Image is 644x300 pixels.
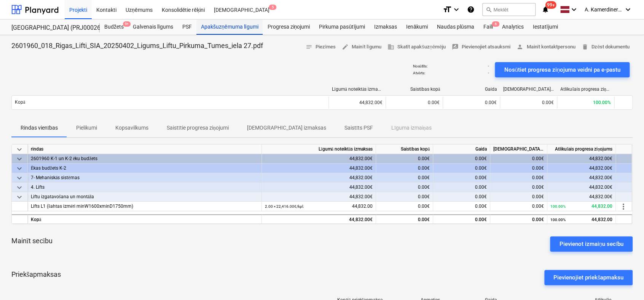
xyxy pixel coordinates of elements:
[516,43,575,51] span: Mainīt kontaktpersonu
[547,192,616,202] div: 44,832.00€
[15,145,24,154] span: keyboard_arrow_down
[167,124,229,132] p: Saistītie progresa ziņojumi
[376,144,433,154] div: Saistības kopā
[428,100,440,105] span: 0.00€
[432,19,479,35] a: Naudas plūsma
[488,64,489,69] p: -
[370,19,402,35] a: Izmaksas
[128,19,178,35] div: Galvenais līgums
[384,41,449,53] button: Skatīt apakšuzņēmēju
[11,24,91,32] div: [GEOGRAPHIC_DATA] (PRJ0002627, K-1 un K-2(2.kārta) 2601960
[418,204,430,209] span: 0.00€
[490,144,547,154] div: [DEMOGRAPHIC_DATA] izmaksas
[328,96,386,109] div: 44,832.00€
[342,43,381,51] span: Mainīt līgumu
[15,99,25,106] p: Kopā
[387,43,394,50] span: business
[100,19,128,35] div: Budžets
[305,43,336,51] span: Piezīmes
[262,144,376,154] div: Līgumā noteiktās izmaksas
[269,5,276,10] span: 5
[490,173,547,183] div: 0.00€
[433,183,490,192] div: 0.00€
[478,19,497,35] div: Faili
[247,124,326,132] p: [DEMOGRAPHIC_DATA] izmaksas
[376,164,433,173] div: 0.00€
[262,183,376,192] div: 44,832.00€
[452,43,459,50] span: rate_review
[413,71,425,75] p: Atvērts :
[342,43,349,50] span: edit
[488,71,489,75] p: -
[413,64,427,69] p: Nosūtīts :
[497,19,528,35] a: Analytics
[547,173,616,183] div: 44,832.00€
[547,154,616,164] div: 44,832.00€
[314,19,370,35] a: Pirkuma pasūtījumi
[593,100,611,105] span: 100.00%
[490,154,547,164] div: 0.00€
[376,154,433,164] div: 0.00€
[11,270,61,285] p: Priekšapmaksas
[478,19,497,35] a: Faili6
[265,204,304,209] small: 2.00 × 22,416.00€ / kpl.
[606,263,644,300] iframe: Chat Widget
[402,19,432,35] div: Ienākumi
[100,19,128,35] a: Budžets9+
[452,43,510,51] span: Pievienojiet atsauksmi
[449,41,513,53] button: Pievienojiet atsauksmi
[619,202,628,211] span: more_vert
[344,124,373,132] p: Saistīts PSF
[532,204,544,209] span: 0.00€
[263,19,314,35] div: Progresa ziņojumi
[376,192,433,202] div: 0.00€
[196,19,263,35] a: Apakšuzņēmuma līgumi
[178,19,196,35] a: PSF
[547,144,616,154] div: Atlikušais progresa ziņojums
[31,192,258,202] div: Liftu izgatavošana un montāža
[389,87,440,92] div: Saistības kopā
[387,43,446,51] span: Skatīt apakšuzņēmēju
[433,214,490,224] div: 0.00€
[76,124,97,132] p: Pielikumi
[475,204,487,209] span: 0.00€
[528,19,562,35] a: Iestatījumi
[262,173,376,183] div: 44,832.00€
[376,183,433,192] div: 0.00€
[15,173,24,183] span: keyboard_arrow_down
[504,65,620,75] div: Nosūtiet progresa ziņojuma veidni pa e-pastu
[262,192,376,202] div: 44,832.00€
[433,164,490,173] div: 0.00€
[28,144,262,154] div: rindas
[550,202,612,211] div: 44,832.00
[339,41,384,53] button: Mainīt līgumu
[547,183,616,192] div: 44,832.00€
[115,124,148,132] p: Kopsavilkums
[503,87,554,92] div: [DEMOGRAPHIC_DATA] izmaksas
[495,62,630,77] button: Nosūtiet progresa ziņojuma veidni pa e-pastu
[490,183,547,192] div: 0.00€
[433,144,490,154] div: Gaida
[31,154,258,164] div: 2601960 K-1 un K-2 ēku budžets
[446,87,497,92] div: Gaida
[11,41,263,50] p: 2601960_018_Rigas_Lifti_SIA_20250402_Ligums_Liftu_Pirkuma_Tumes_iela 27.pdf
[15,193,24,202] span: keyboard_arrow_down
[262,154,376,164] div: 44,832.00€
[553,273,624,282] div: Pievienojiet priekšapmaksu
[547,164,616,173] div: 44,832.00€
[15,154,24,164] span: keyboard_arrow_down
[302,41,339,53] button: Piezīmes
[579,41,633,53] button: Dzēst dokumentu
[332,87,383,92] div: Līgumā noteiktās izmaksas
[544,270,633,285] button: Pievienojiet priekšapmaksu
[376,214,433,224] div: 0.00€
[31,202,258,211] div: Lifts L1 (šahtas izmēri minW1600xminD1750mm)
[550,215,612,225] div: 44,832.00
[28,214,262,224] div: Kopā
